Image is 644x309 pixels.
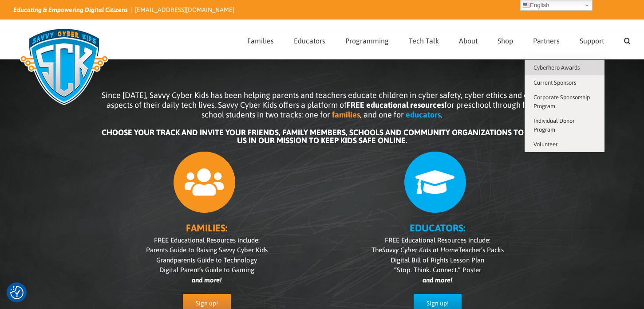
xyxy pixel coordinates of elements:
[533,117,575,133] span: Individual Donor Program
[10,286,24,299] img: Revisit consent button
[394,266,481,274] span: “Stop. Think. Connect.” Poster
[135,6,234,13] a: [EMAIL_ADDRESS][DOMAIN_NAME]
[459,20,478,59] a: About
[186,222,227,234] b: FAMILIES:
[332,110,360,119] b: families
[525,60,604,75] a: Cyberhero Awards
[523,2,530,9] img: en
[371,246,504,254] span: The Teacher’s Packs
[533,94,590,110] span: Corporate Sponsorship Program
[533,79,576,86] span: Current Sponsors
[525,90,604,113] a: Corporate Sponsorship Program
[533,64,580,71] span: Cyberhero Awards
[624,20,631,59] a: Search
[146,246,268,254] span: Parents Guide to Raising Savvy Cyber Kids
[498,20,513,59] a: Shop
[410,222,465,234] b: EDUCATORS:
[102,90,543,119] span: Since [DATE], Savvy Cyber Kids has been helping parents and teachers educate children in cyber sa...
[498,37,513,44] span: Shop
[525,137,604,152] a: Volunteer
[423,276,452,284] i: and more!
[102,128,542,145] b: CHOOSE YOUR TRACK AND INVITE YOUR FRIENDS, FAMILY MEMBERS, SCHOOLS AND COMMUNITY ORGANIZATIONS TO...
[525,75,604,90] a: Current Sponsors
[247,37,274,44] span: Families
[13,6,128,13] i: Educating & Empowering Digital Citizens
[459,37,478,44] span: About
[13,22,115,111] img: Savvy Cyber Kids Logo
[525,113,604,137] a: Individual Donor Program
[159,266,254,274] span: Digital Parent’s Guide to Gaming
[441,110,443,119] span: .
[580,37,604,44] span: Support
[409,20,439,59] a: Tech Talk
[385,236,490,244] span: FREE Educational Resources include:
[196,300,218,307] span: Sign up!
[409,37,439,44] span: Tech Talk
[360,110,404,119] span: , and one for
[247,20,631,59] nav: Main Menu
[533,20,560,59] a: Partners
[345,37,389,44] span: Programming
[427,300,449,307] span: Sign up!
[10,286,24,299] button: Consent Preferences
[192,276,221,284] i: and more!
[294,20,325,59] a: Educators
[382,246,458,254] i: Savvy Cyber Kids at Home
[247,20,274,59] a: Families
[345,20,389,59] a: Programming
[406,110,441,119] b: educators
[391,256,484,264] span: Digital Bill of Rights Lesson Plan
[154,236,260,244] span: FREE Educational Resources include:
[533,141,558,148] span: Volunteer
[533,37,560,44] span: Partners
[156,256,257,264] span: Grandparents Guide to Technology
[347,100,444,110] b: FREE educational resources
[580,20,604,59] a: Support
[294,37,325,44] span: Educators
